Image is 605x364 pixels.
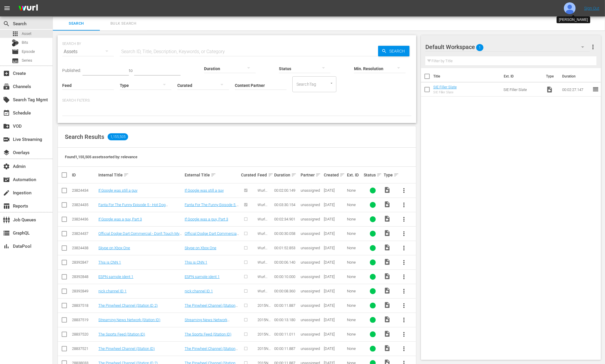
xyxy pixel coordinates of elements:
div: None [347,217,362,221]
div: External Title [185,171,239,178]
span: to [129,68,133,73]
span: Search Tag Mgmt [3,96,10,103]
a: The Pinwheel Channel (Station ID 2) [98,303,158,308]
td: SIE Filler Slate [501,82,544,97]
span: Search [387,46,409,56]
span: Video [384,230,391,237]
span: menu [4,5,11,12]
div: None [347,246,362,250]
button: more_vert [397,270,411,284]
span: Video [384,330,391,337]
div: [DATE] [324,289,345,293]
span: Wurl HLS Test [258,217,268,230]
button: more_vert [397,284,411,298]
span: unassigned [301,231,320,236]
a: This is CNN 1 [185,260,207,264]
img: photo.jpg [564,2,576,14]
span: Wurl HLS Test [258,203,268,216]
span: Series [22,58,32,63]
span: Wurl Channel IDs [258,260,271,273]
span: Asset [22,31,31,37]
div: Created [324,171,345,178]
a: Skype on Xbox One [98,246,130,250]
div: Ext. ID [347,173,362,177]
span: Asset [12,30,19,37]
span: Overlays [3,149,10,156]
span: 2015N Sation IDs [258,318,271,331]
div: [DATE] [324,332,345,336]
span: more_vert [400,216,407,223]
span: Wurl Channel IDs [258,289,271,302]
div: ID [72,173,97,177]
a: If Google was still a guy [98,188,137,193]
div: 23824434 [72,188,97,193]
span: more_vert [400,316,407,323]
span: unassigned [301,318,320,322]
div: None [347,188,362,193]
span: more_vert [400,345,407,352]
button: more_vert [397,342,411,356]
div: Default Workspace [425,39,590,55]
span: more_vert [400,273,407,280]
button: more_vert [397,327,411,341]
td: 00:02:27.147 [560,82,592,97]
div: [DATE] [324,246,345,250]
a: The Sports Feed (Station ID) [185,332,231,336]
div: Type [384,171,395,178]
span: unassigned [301,289,320,293]
div: 00:00:11.887 [274,346,299,351]
div: Internal Title [98,171,183,178]
div: 23824436 [72,217,97,221]
div: 00:00:11.887 [274,303,299,308]
div: SIE Filler Slate [433,90,457,94]
div: 00:02:00.149 [274,188,299,193]
button: more_vert [397,255,411,269]
div: Status [364,171,382,178]
span: Video [384,301,391,309]
button: more_vert [397,241,411,255]
div: 00:00:06.140 [274,260,299,264]
span: unassigned [301,203,320,207]
div: None [347,303,362,308]
span: Bits [22,40,28,45]
span: Schedule [3,109,10,117]
div: [DATE] [324,188,345,193]
button: more_vert [397,313,411,327]
div: None [347,332,362,336]
span: sort [394,172,399,178]
span: VOD [3,123,10,130]
div: 28837521 [72,346,97,351]
div: [DATE] [324,346,345,351]
p: Search Filters: [62,98,412,103]
span: unassigned [301,260,320,264]
span: Video [384,201,391,208]
a: SIE Filler Slate [433,85,457,89]
span: unassigned [301,332,320,336]
a: ESPN sample ident 1 [185,274,220,279]
span: Video [546,86,553,93]
span: Series [12,57,19,64]
span: more_vert [400,230,407,237]
div: None [347,274,362,279]
a: Sign Out [584,6,599,11]
span: Wurl HLS Test [258,231,268,245]
span: 1 [476,41,483,54]
th: Duration [559,68,594,85]
span: Live Streaming [3,136,10,143]
th: Ext. ID [500,68,542,85]
a: Fanta For The Funny Episode 5 - Hot Dog Microphone [98,203,168,211]
a: nick channel ID 1 [98,289,127,293]
div: 00:00:30.058 [274,231,299,236]
span: reorder [592,86,599,93]
span: 2015N Sation IDs [258,303,271,316]
span: unassigned [301,346,320,351]
a: Official Dodge Dart Commercial - Don't Touch My Dart [185,231,239,240]
a: Official Dodge Dart Commercial - Don't Touch My Dart [98,231,182,240]
span: more_vert [400,245,407,252]
img: ans4CAIJ8jUAAAAAAAAAAAAAAAAAAAAAAAAgQb4GAAAAAAAAAAAAAAAAAAAAAAAAJMjXAAAAAAAAAAAAAAAAAAAAAAAAgAT5G... [14,1,42,15]
span: unassigned [301,188,320,193]
button: more_vert [397,212,411,226]
span: 2015N Sation IDs [258,332,271,345]
div: None [347,289,362,293]
div: Curated [241,173,256,177]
